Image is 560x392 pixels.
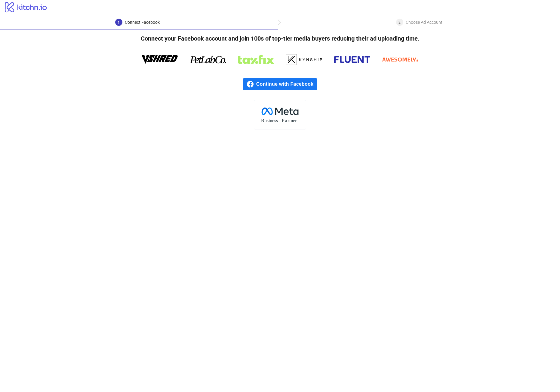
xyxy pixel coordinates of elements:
[282,118,285,123] tspan: P
[264,118,278,123] tspan: usiness
[285,118,287,123] tspan: a
[288,118,289,123] tspan: r
[398,20,401,25] span: 2
[261,118,264,123] tspan: B
[125,19,160,26] div: Connect Facebook
[243,78,317,90] a: Continue with Facebook
[256,78,317,90] span: Continue with Facebook
[118,20,120,25] span: 1
[289,118,297,123] tspan: tner
[131,29,429,47] h4: Connect your Facebook account and join 100s of top-tier media buyers reducing their ad uploading ...
[406,19,442,26] div: Choose Ad Account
